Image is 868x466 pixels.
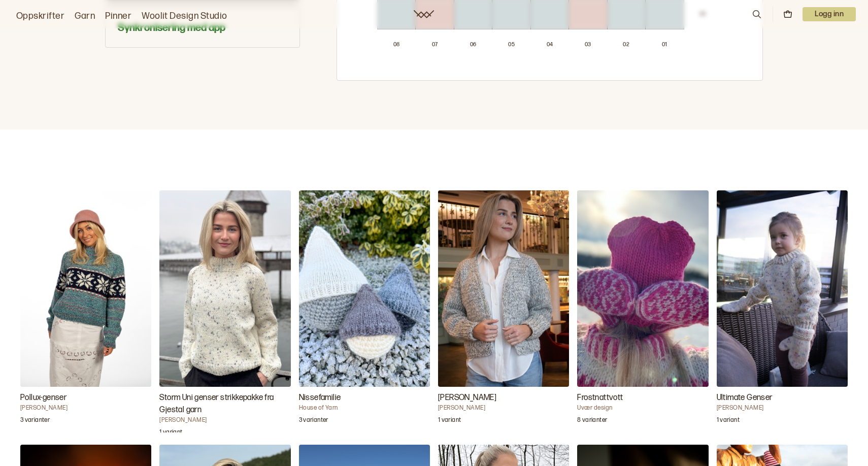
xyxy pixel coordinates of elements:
[577,416,607,426] p: 8 varianter
[577,190,708,432] a: Frostnattvott
[438,404,569,412] h4: [PERSON_NAME]
[299,190,430,432] a: Nissefamilie
[717,416,740,426] p: 1 variant
[105,9,131,23] a: Pinner
[717,404,848,412] h4: [PERSON_NAME]
[438,416,461,426] p: 1 variant
[662,41,667,48] p: 0 1
[16,9,64,23] a: Oppskrifter
[20,416,50,426] p: 3 varianter
[75,9,95,23] a: Garn
[577,404,708,412] h4: Uvær design
[438,190,569,387] img: Ane Kydland ThomassenMaxi Jakke
[159,416,290,424] h4: [PERSON_NAME]
[20,392,151,404] h3: Pollux-genser
[585,41,591,48] p: 0 3
[623,41,629,48] p: 0 2
[577,190,708,387] img: Uvær designFrostnattvott
[803,7,856,21] p: Logg inn
[432,41,438,48] p: 0 7
[299,190,430,387] img: House of YarnNissefamilie
[717,190,848,387] img: Brit Frafjord ØrstavikUltimate Genser
[470,41,477,48] p: 0 6
[717,392,848,404] h3: Ultimate Genser
[142,9,227,23] a: Woolit Design Studio
[299,404,430,412] h4: House of Yarn
[393,41,400,48] p: 0 8
[159,428,182,439] p: 1 variant
[159,392,290,416] h3: Storm Uni genser strikkepakke fra Gjestal garn
[508,41,515,48] p: 0 5
[438,190,569,432] a: Maxi Jakke
[414,10,434,18] a: Woolit
[20,190,151,387] img: Hrönn JónsdóttirPollux-genser
[717,190,848,432] a: Ultimate Genser
[299,392,430,404] h3: Nissefamilie
[577,392,708,404] h3: Frostnattvott
[803,7,856,21] button: User dropdown
[547,41,553,48] p: 0 4
[20,190,151,432] a: Pollux-genser
[159,190,290,432] a: Storm Uni genser strikkepakke fra Gjestal garn
[438,392,569,404] h3: [PERSON_NAME]
[299,416,328,426] p: 3 varianter
[159,190,290,387] img: Hrönn JónsdóttirStorm Uni genser strikkepakke fra Gjestal garn
[20,404,151,412] h4: [PERSON_NAME]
